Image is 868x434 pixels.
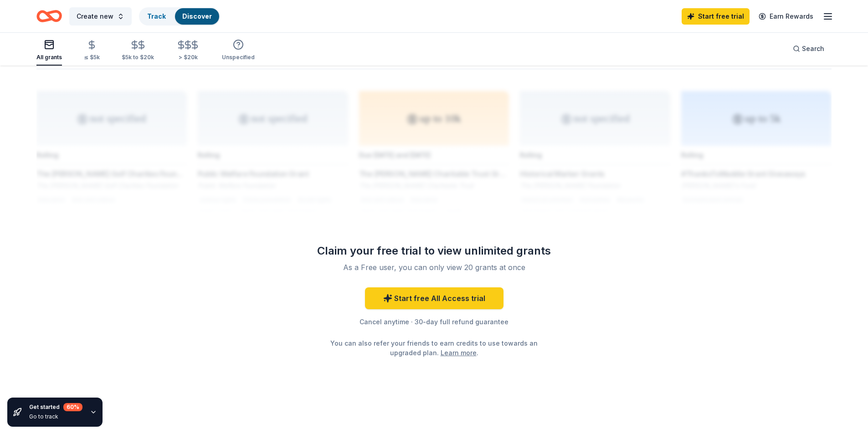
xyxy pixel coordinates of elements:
button: ≤ $5k [84,36,100,66]
div: ≤ $5k [84,54,100,61]
div: All grants [36,54,62,61]
a: Start free All Access trial [365,287,503,309]
a: Discover [182,12,212,20]
a: Learn more [441,348,477,357]
a: Earn Rewards [753,8,819,25]
button: $5k to $20k [122,36,154,66]
span: Search [802,43,824,54]
div: You can also refer your friends to earn credits to use towards an upgraded plan. . [329,338,540,357]
div: Unspecified [222,54,255,61]
div: > $20k [176,54,200,61]
button: All grants [36,36,62,66]
div: Go to track [29,413,82,420]
a: Track [147,12,166,20]
div: Cancel anytime · 30-day full refund guarantee [303,317,565,327]
div: $5k to $20k [122,54,154,61]
span: Create new [77,11,113,22]
a: Home [36,5,62,27]
button: Unspecified [222,36,255,66]
button: TrackDiscover [139,7,220,26]
div: Get started [29,403,82,411]
div: Claim your free trial to view unlimited grants [303,244,565,258]
button: Search [786,40,832,58]
div: 60 % [63,403,82,411]
div: As a Free user, you can only view 20 grants at once [314,262,555,273]
button: Create new [69,7,132,26]
a: Start free trial [682,8,750,25]
button: > $20k [176,36,200,66]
